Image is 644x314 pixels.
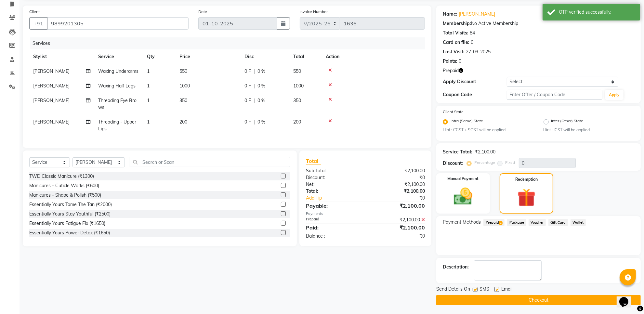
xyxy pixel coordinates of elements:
div: Apply Discount [443,78,506,85]
span: Waxing Half Legs [98,83,136,89]
span: [PERSON_NAME] [33,119,70,125]
button: +91 [29,17,47,30]
span: Prepaid [443,67,459,74]
th: Service [94,49,143,64]
th: Total [289,49,322,64]
label: Redemption [515,177,538,182]
small: Hint : IGST will be applied [544,127,634,133]
span: Threading Eye Brows [98,98,137,110]
th: Stylist [29,49,94,64]
div: ₹0 [365,233,430,240]
span: Voucher [529,219,546,226]
label: Intra (Same) State [451,118,483,126]
label: Client State [443,109,464,115]
label: Manual Payment [448,176,479,182]
span: 0 F [244,97,251,104]
span: 1000 [293,83,304,89]
div: ₹2,100.00 [365,224,430,231]
div: 0 [471,39,473,46]
span: [PERSON_NAME] [33,68,70,74]
div: Essentially Yours Stay Youthful (₹2500) [29,211,111,217]
span: 0 F [244,68,251,75]
div: Coupon Code [443,91,506,98]
input: Search or Scan [130,157,290,167]
span: | [254,119,255,125]
div: Net: [301,181,365,188]
span: Send Details On [436,286,470,294]
label: Inter (Other) State [551,118,584,126]
label: Invoice Number [300,9,328,15]
img: _cash.svg [448,186,478,207]
span: [PERSON_NAME] [33,98,70,103]
div: TWD Classic Manicure (₹1300) [29,173,94,180]
div: Description: [443,264,469,270]
span: [PERSON_NAME] [33,83,70,89]
div: Last Visit: [443,48,465,55]
div: ₹2,100.00 [365,216,430,223]
div: Manicures - Shape & Polish (₹500) [29,192,101,199]
span: 1 [147,119,150,125]
div: OTP verified successfully. [559,9,635,16]
div: Card on file: [443,39,469,46]
div: Manicures - Cuticle Works (₹600) [29,182,99,189]
span: 0 % [257,68,265,75]
span: 550 [293,68,301,74]
div: Name: [443,11,457,18]
span: Prepaid [483,219,505,226]
div: ₹2,100.00 [365,167,430,174]
img: _gift.svg [512,186,541,209]
div: Discount: [443,160,463,167]
div: Payments [306,211,425,216]
div: Services [30,37,430,49]
div: Discount: [301,174,365,181]
div: Payable: [301,202,365,210]
iframe: chat widget [617,288,637,307]
span: Package [507,219,526,226]
span: Total [306,158,321,164]
span: Threading - Upper Lips [98,119,136,132]
div: ₹0 [376,195,430,202]
span: 1 [147,68,150,74]
div: ₹2,100.00 [475,149,495,155]
span: | [254,97,255,104]
span: 0 F [244,119,251,125]
th: Qty [143,49,176,64]
label: Client [29,9,40,15]
div: Total Visits: [443,30,468,36]
div: Service Total: [443,149,472,155]
div: ₹0 [365,174,430,181]
button: Apply [605,90,624,100]
label: Percentage [474,160,495,165]
span: 1000 [179,83,190,89]
div: ₹2,100.00 [365,181,430,188]
span: Email [501,286,512,294]
div: Paid: [301,224,365,231]
div: No Active Membership [443,20,634,27]
div: 0 [459,58,461,65]
a: Add Tip [301,195,376,202]
span: 0 F [244,83,251,89]
div: 84 [470,30,475,36]
span: 200 [179,119,187,125]
div: Essentially Yours Power Detox (₹1650) [29,229,110,236]
span: | [254,83,255,89]
label: Fixed [505,160,515,165]
div: Sub Total: [301,167,365,174]
label: Date [198,9,207,15]
span: 1 [147,98,150,103]
span: 0 % [257,97,265,104]
span: | [254,68,255,75]
button: Checkout [436,295,641,305]
div: 27-09-2025 [466,48,491,55]
span: 550 [179,68,187,74]
div: ₹2,100.00 [365,202,430,210]
a: [PERSON_NAME] [459,11,495,18]
span: SMS [480,286,489,294]
div: Balance : [301,233,365,240]
span: 0 % [257,83,265,89]
span: Waxing Underarms [98,68,138,74]
div: Points: [443,58,457,65]
input: Enter Offer / Coupon Code [507,90,602,100]
span: 350 [293,98,301,103]
span: 200 [293,119,301,125]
